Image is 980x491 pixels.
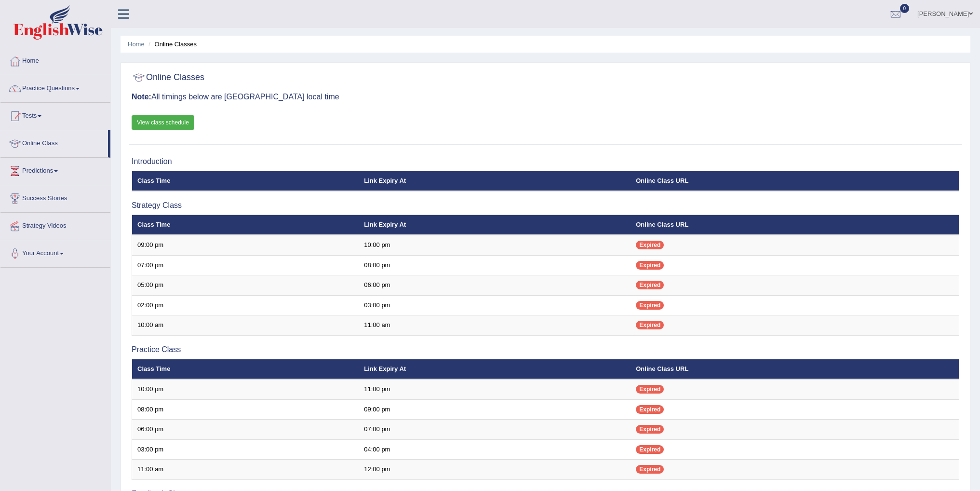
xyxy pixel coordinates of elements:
[128,41,145,48] a: Home
[132,460,359,480] td: 11:00 am
[132,93,959,101] h3: All timings below are [GEOGRAPHIC_DATA] local time
[631,359,959,379] th: Online Class URL
[359,275,631,296] td: 06:00 pm
[132,93,151,101] b: Note:
[132,201,959,210] h3: Strategy Class
[636,465,664,474] span: Expired
[132,399,359,420] td: 08:00 pm
[0,75,110,99] a: Practice Questions
[0,213,110,237] a: Strategy Videos
[359,460,631,480] td: 12:00 pm
[132,275,359,296] td: 05:00 pm
[0,158,110,182] a: Predictions
[132,215,359,235] th: Class Time
[631,215,959,235] th: Online Class URL
[132,171,359,191] th: Class Time
[132,295,359,315] td: 02:00 pm
[636,261,664,270] span: Expired
[0,185,110,209] a: Success Stories
[636,281,664,289] span: Expired
[359,379,631,399] td: 11:00 pm
[359,439,631,460] td: 04:00 pm
[631,171,959,191] th: Online Class URL
[132,255,359,275] td: 07:00 pm
[132,345,959,354] h3: Practice Class
[132,379,359,399] td: 10:00 pm
[132,157,959,166] h3: Introduction
[900,4,910,13] span: 0
[0,130,108,154] a: Online Class
[359,171,631,191] th: Link Expiry At
[636,385,664,394] span: Expired
[636,425,664,434] span: Expired
[359,359,631,379] th: Link Expiry At
[636,241,664,249] span: Expired
[146,40,197,49] li: Online Classes
[359,215,631,235] th: Link Expiry At
[132,115,194,130] a: View class schedule
[359,399,631,420] td: 09:00 pm
[0,48,110,72] a: Home
[636,301,664,310] span: Expired
[359,295,631,315] td: 03:00 pm
[359,420,631,440] td: 07:00 pm
[132,315,359,336] td: 10:00 am
[359,315,631,336] td: 11:00 am
[636,321,664,329] span: Expired
[132,235,359,255] td: 09:00 pm
[636,405,664,414] span: Expired
[132,439,359,460] td: 03:00 pm
[132,420,359,440] td: 06:00 pm
[359,255,631,275] td: 08:00 pm
[0,103,110,127] a: Tests
[359,235,631,255] td: 10:00 pm
[132,359,359,379] th: Class Time
[0,240,110,264] a: Your Account
[636,445,664,454] span: Expired
[132,70,204,85] h2: Online Classes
